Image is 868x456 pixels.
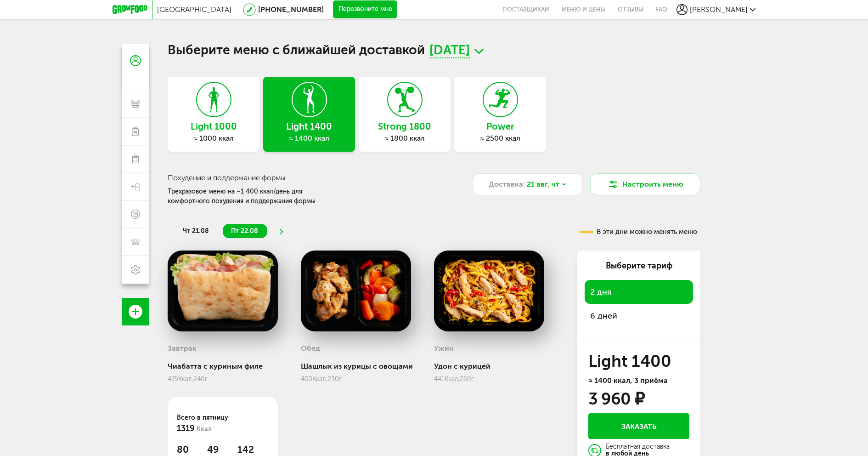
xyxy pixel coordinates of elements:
[429,44,470,58] span: [DATE]
[588,354,689,369] h3: Light 1400
[301,251,411,331] img: big_TceYgiePvtiLYYAf.png
[580,228,697,235] div: В эти дни можно менять меню
[263,134,355,143] div: ≈ 1400 ккал
[454,121,546,131] h3: Power
[168,344,197,353] h3: Завтрак
[588,376,668,385] span: ≈ 1400 ккал, 3 приёма
[434,375,544,383] div: 441 250
[178,375,193,383] span: Ккал,
[168,173,452,182] h3: Похудение и поддержание формы
[339,375,342,383] span: г
[183,227,209,235] span: чт 21.08
[434,251,544,331] img: big_A8dMbFVdBMb6J8zv.png
[168,134,259,143] div: ≈ 1000 ккал
[588,413,689,439] button: Заказать
[527,179,559,190] span: 21 авг, чт
[205,375,208,383] span: г
[590,173,700,195] button: Настроить меню
[301,375,413,383] div: 403 230
[207,444,237,455] span: 49
[588,392,644,406] div: 3 960 ₽
[231,227,258,235] span: пт 22.08
[471,375,474,383] span: г
[177,444,207,455] span: 80
[312,375,327,383] span: Ккал,
[434,362,544,370] div: Удон с курицей
[301,362,413,370] div: Шашлык из курицы с овощами
[333,0,397,19] button: Перезвоните мне
[690,5,748,14] span: [PERSON_NAME]
[177,423,195,433] span: 1319
[263,121,355,131] h3: Light 1400
[359,121,451,131] h3: Strong 1800
[258,5,324,14] a: [PHONE_NUMBER]
[445,375,460,383] span: Ккал,
[454,134,546,143] div: ≈ 2500 ккал
[434,344,454,353] h3: Ужин
[359,134,451,143] div: ≈ 1800 ккал
[168,121,259,131] h3: Light 1000
[585,260,693,272] div: Выберите тариф
[489,179,525,190] span: Доставка:
[237,444,268,455] span: 142
[168,251,278,331] img: big_K25WGlsAEynfCSuV.png
[157,5,231,14] span: [GEOGRAPHIC_DATA]
[168,375,278,383] div: 475 240
[168,362,278,370] div: Чиабатта с куриным филе
[168,44,700,58] h1: Выберите меню с ближайшей доставкой
[590,311,617,321] span: 6 дней
[590,287,611,297] span: 2 дня
[197,425,212,433] span: Ккал
[177,413,269,435] div: Всего в пятницу
[168,187,344,206] div: Трехразовое меню на ~1 400 ккал/день для комфортного похудения и поддержания формы
[301,344,320,353] h3: Обед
